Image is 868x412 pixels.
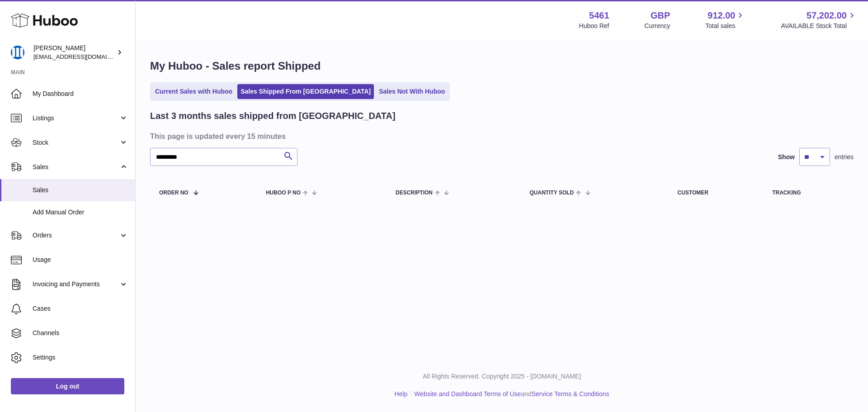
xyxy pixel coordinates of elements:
span: Channels [33,329,128,337]
span: Invoicing and Payments [33,280,119,289]
span: Orders [33,231,119,240]
span: Usage [33,256,128,264]
a: Sales Shipped From [GEOGRAPHIC_DATA] [237,84,374,99]
span: [EMAIL_ADDRESS][DOMAIN_NAME] [33,53,133,60]
strong: 5461 [589,9,609,22]
div: Currency [645,22,670,30]
div: Customer [677,190,754,196]
span: entries [835,153,854,161]
span: Add Manual Order [33,208,128,217]
a: Current Sales with Huboo [152,84,236,99]
span: Cases [33,304,128,313]
span: Sales [33,186,128,194]
li: and [411,390,609,398]
span: 912.00 [708,9,735,22]
a: Log out [11,378,124,394]
div: [PERSON_NAME] [33,44,115,61]
span: Huboo P no [266,190,301,196]
p: All Rights Reserved. Copyright 2025 - [DOMAIN_NAME] [143,372,861,381]
h1: My Huboo - Sales report Shipped [150,59,854,73]
div: Tracking [772,190,844,196]
a: Website and Dashboard Terms of Use [414,390,521,398]
span: Quantity Sold [529,190,574,196]
span: Listings [33,114,119,123]
span: Description [396,190,433,196]
a: Sales Not With Huboo [376,84,448,99]
div: Huboo Ref [579,22,609,30]
img: oksana@monimoto.com [11,46,24,59]
span: AVAILABLE Stock Total [781,22,857,30]
span: 57,202.00 [807,9,847,22]
a: 912.00 Total sales [705,9,745,30]
h3: This page is updated every 15 minutes [150,131,851,141]
span: Sales [33,163,119,171]
span: My Dashboard [33,90,128,98]
label: Show [778,153,795,161]
a: Service Terms & Conditions [532,390,609,398]
span: Settings [33,353,128,362]
span: Stock [33,138,119,147]
a: Help [395,390,408,398]
span: Order No [159,190,189,196]
h2: Last 3 months sales shipped from [GEOGRAPHIC_DATA] [150,110,396,122]
strong: GBP [651,9,670,22]
a: 57,202.00 AVAILABLE Stock Total [781,9,857,30]
span: Total sales [705,22,745,30]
